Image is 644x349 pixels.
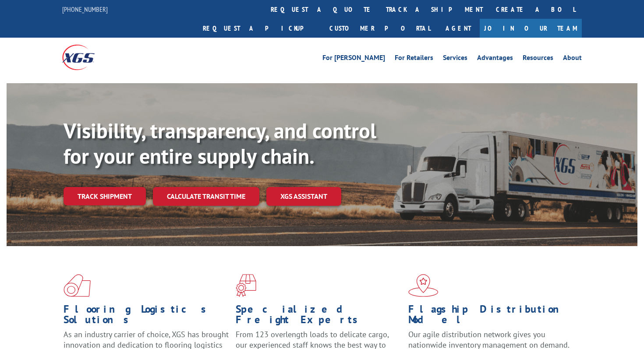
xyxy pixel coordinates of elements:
[480,19,582,38] a: Join Our Team
[62,5,108,14] a: [PHONE_NUMBER]
[64,187,146,205] a: Track shipment
[64,274,91,297] img: xgs-icon-total-supply-chain-intelligence-red
[477,54,513,64] a: Advantages
[563,54,582,64] a: About
[322,54,385,64] a: For [PERSON_NAME]
[523,54,553,64] a: Resources
[395,54,433,64] a: For Retailers
[196,19,323,38] a: Request a pickup
[236,304,401,329] h1: Specialized Freight Experts
[323,19,437,38] a: Customer Portal
[443,54,467,64] a: Services
[266,187,341,206] a: XGS ASSISTANT
[437,19,480,38] a: Agent
[236,274,256,297] img: xgs-icon-focused-on-flooring-red
[408,274,439,297] img: xgs-icon-flagship-distribution-model-red
[64,304,229,329] h1: Flooring Logistics Solutions
[64,117,376,169] b: Visibility, transparency, and control for your entire supply chain.
[408,304,574,329] h1: Flagship Distribution Model
[153,187,259,206] a: Calculate transit time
